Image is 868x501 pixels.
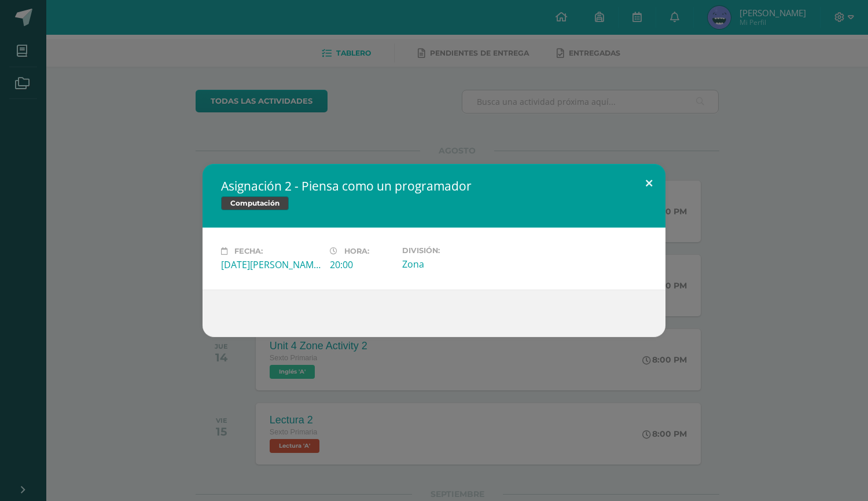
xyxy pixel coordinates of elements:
[632,164,665,203] button: Close (Esc)
[402,246,502,255] label: División:
[344,247,369,255] span: Hora:
[330,258,393,271] div: 20:00
[402,258,502,270] div: Zona
[221,258,321,271] div: [DATE][PERSON_NAME]
[221,196,289,210] span: Computación
[234,247,263,255] span: Fecha:
[221,178,647,194] h2: Asignación 2 - Piensa como un programador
